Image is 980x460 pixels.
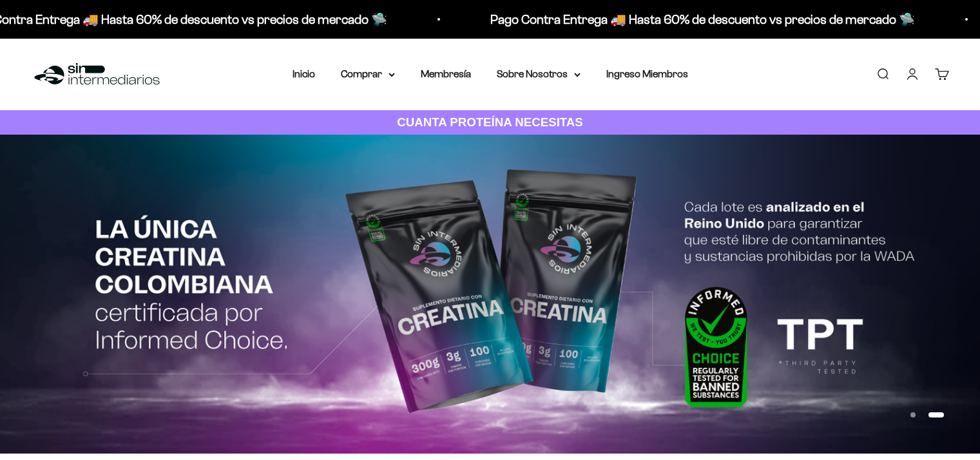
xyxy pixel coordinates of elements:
summary: Sobre Nosotros [497,66,581,82]
summary: Comprar [341,66,395,82]
p: Pago Contra Entrega 🚚 Hasta 60% de descuento vs precios de mercado 🛸 [486,9,910,30]
a: Inicio [293,68,315,79]
a: Membresía [421,68,471,79]
strong: CUANTA PROTEÍNA NECESITAS [397,115,583,129]
a: Ingreso Miembros [606,68,688,79]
